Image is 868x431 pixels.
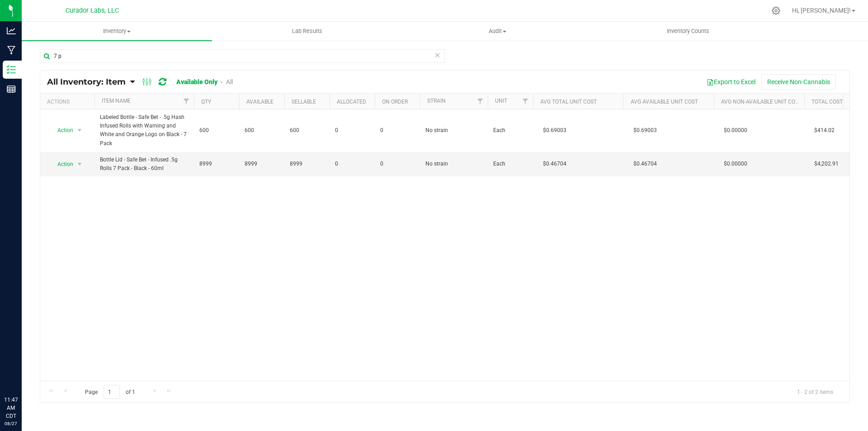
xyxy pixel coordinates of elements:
span: Bottle Lid - Safe Bet - Infused .5g Rolls 7 Pack - Black - 60ml [100,156,189,173]
p: 11:47 AM CDT [4,396,18,420]
span: 8999 [199,160,234,168]
a: All [226,78,233,85]
span: 0 [380,160,415,168]
a: On Order [382,99,408,105]
span: 600 [245,126,279,135]
span: Audit [403,27,592,35]
span: Inventory Counts [655,27,722,35]
span: 8999 [290,160,324,168]
div: Actions [47,99,91,105]
div: Manage settings [770,6,782,15]
a: Inventory [22,22,212,41]
a: Item Name [102,98,131,104]
a: Sellable [292,99,316,105]
span: Hi, [PERSON_NAME]! [792,7,851,14]
span: Action [49,124,74,137]
span: Labeled Bottle - Safe Bet - .5g Hash Infused Rolls with Warning and White and Orange Logo on Blac... [100,113,189,148]
span: $0.69003 [629,124,661,137]
span: select [74,158,85,171]
a: Qty [201,99,211,105]
span: No strain [425,126,482,135]
a: Available Only [176,78,217,85]
span: Lab Results [280,27,335,35]
span: 600 [290,126,324,135]
iframe: Resource center [9,359,36,386]
p: 08/27 [4,420,18,427]
span: 8999 [245,160,279,168]
span: All Inventory: Item [47,77,126,87]
inline-svg: Reports [7,85,16,94]
span: $0.69003 [538,124,571,137]
span: Inventory [22,27,212,35]
a: Inventory Counts [593,22,783,41]
a: Lab Results [212,22,402,41]
a: Filter [518,94,533,109]
button: Receive Non-Cannabis [761,74,836,90]
a: Audit [402,22,593,41]
span: Each [493,160,528,168]
button: Export to Excel [701,74,761,90]
span: Page of 1 [77,385,142,399]
span: 0 [335,160,369,168]
a: Available [246,99,274,105]
a: Strain [427,98,446,104]
span: $4,202.91 [810,157,843,171]
span: select [74,124,85,137]
a: Avg Non-Available Unit Cost [721,99,802,105]
a: All Inventory: Item [47,77,130,87]
span: Curador Labs, LLC [66,7,119,14]
a: Filter [473,94,488,109]
span: Clear [434,49,440,61]
inline-svg: Manufacturing [7,46,16,55]
inline-svg: Analytics [7,26,16,35]
span: 0 [380,126,415,135]
span: $0.00000 [719,124,752,137]
a: Avg Available Unit Cost [631,99,698,105]
inline-svg: Inventory [7,65,16,74]
span: $414.02 [810,124,839,137]
a: Unit [495,98,507,104]
span: 0 [335,126,369,135]
span: $0.46704 [629,157,661,171]
input: Search Item Name, Retail Display Name, SKU, Part Number... [40,49,445,63]
a: Filter [179,94,194,109]
span: 600 [199,126,234,135]
span: Each [493,126,528,135]
a: Avg Total Unit Cost [540,99,597,105]
input: 1 [104,385,120,399]
span: No strain [425,160,482,168]
span: 1 - 2 of 2 items [790,385,840,398]
span: $0.46704 [538,157,571,171]
span: Action [49,158,74,171]
a: Total Cost [811,99,843,105]
a: Allocated [337,99,366,105]
span: $0.00000 [719,157,752,171]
